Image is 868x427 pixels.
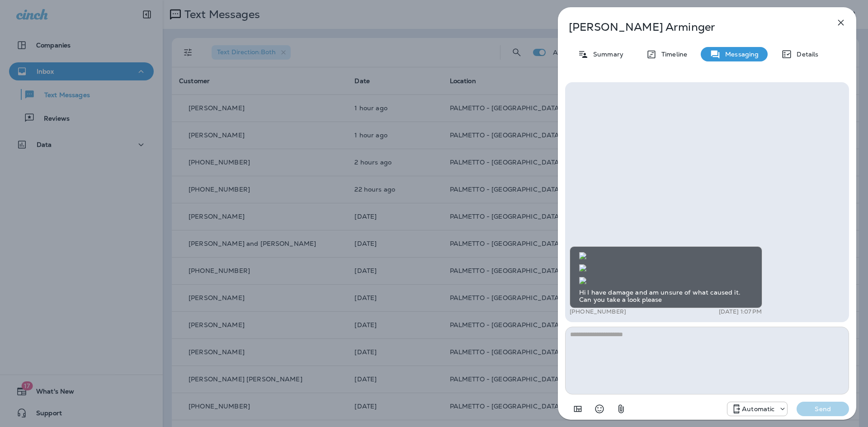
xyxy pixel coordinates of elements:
[570,308,626,315] p: [PHONE_NUMBER]
[590,400,609,418] button: Select an emoji
[579,264,586,272] img: twilio-download
[721,51,759,58] p: Messaging
[719,308,762,315] p: [DATE] 1:07 PM
[579,252,586,259] img: twilio-download
[569,21,816,33] p: [PERSON_NAME] Arminger
[792,51,818,58] p: Details
[657,51,687,58] p: Timeline
[570,246,762,308] div: Hi I have damage and am unsure of what caused it. Can you take a look please
[589,51,623,58] p: Summary
[742,405,774,413] p: Automatic
[579,277,586,284] img: twilio-download
[569,400,587,418] button: Add in a premade template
